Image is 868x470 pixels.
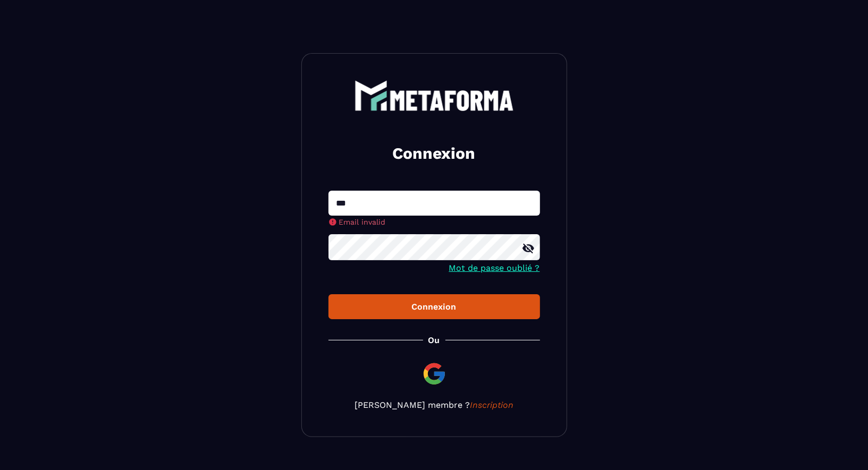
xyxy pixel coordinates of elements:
div: Connexion [337,302,532,312]
img: logo [355,80,514,111]
a: Mot de passe oublié ? [449,263,540,273]
a: logo [328,80,540,111]
a: Inscription [470,400,513,410]
p: Ou [428,335,440,345]
p: [PERSON_NAME] membre ? [328,400,540,410]
img: google [422,361,447,387]
button: Connexion [328,294,540,319]
span: Email invalid [339,218,386,226]
h2: Connexion [341,143,527,164]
